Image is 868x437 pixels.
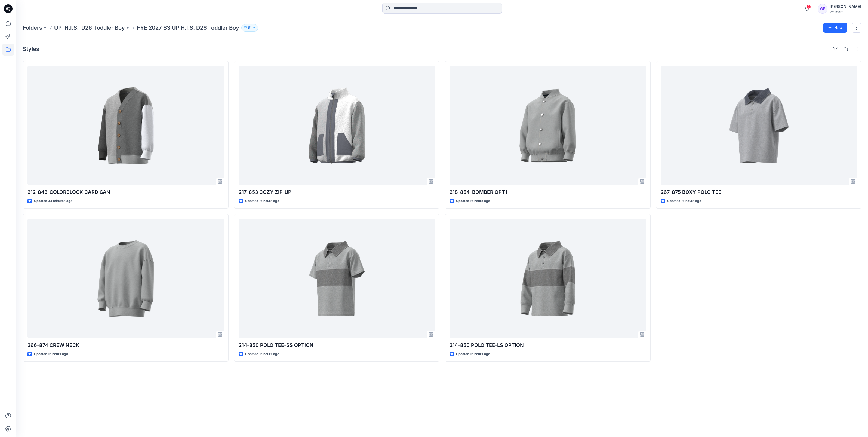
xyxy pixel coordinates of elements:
a: 214-850 POLO TEE-SS OPTION [239,219,435,338]
div: GF [818,4,827,14]
a: 217-853 COZY ZIP-UP [239,66,435,185]
p: 51 [248,25,251,31]
p: 266-874 CREW NECK [27,341,224,349]
a: UP_H.I.S._D26_Toddler Boy [54,24,125,32]
p: 212-848_COLORBLOCK CARDIGAN [27,188,224,196]
button: 51 [241,24,258,32]
p: Updated 16 hours ago [667,198,701,204]
p: Updated 16 hours ago [456,351,490,357]
p: Updated 16 hours ago [34,351,68,357]
p: 267-875 BOXY POLO TEE [661,188,857,196]
p: 214-850 POLO TEE-SS OPTION [239,341,435,349]
p: Updated 34 minutes ago [34,198,72,204]
button: New [823,23,847,33]
a: 214-850 POLO TEE-LS OPTION [450,219,646,338]
h4: Styles [23,46,39,52]
a: 266-874 CREW NECK [27,219,224,338]
a: 218-854_BOMBER OPT1 [450,66,646,185]
p: Updated 16 hours ago [456,198,490,204]
a: Folders [23,24,42,32]
span: 2 [807,5,811,9]
p: Updated 16 hours ago [245,351,279,357]
a: 267-875 BOXY POLO TEE [661,66,857,185]
p: 218-854_BOMBER OPT1 [450,188,646,196]
p: Updated 16 hours ago [245,198,279,204]
div: Walmart [830,10,861,14]
p: FYE 2027 S3 UP H.I.S. D26 Toddler Boy [137,24,239,32]
div: [PERSON_NAME] [830,3,861,10]
a: 212-848_COLORBLOCK CARDIGAN [27,66,224,185]
p: 217-853 COZY ZIP-UP [239,188,435,196]
p: 214-850 POLO TEE-LS OPTION [450,341,646,349]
